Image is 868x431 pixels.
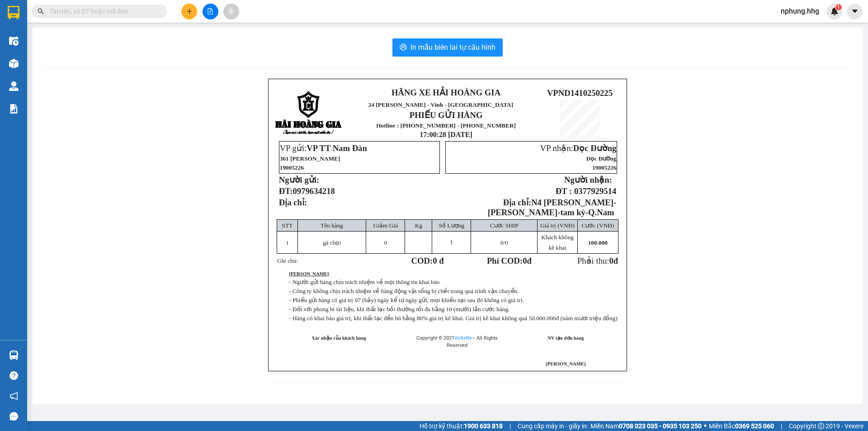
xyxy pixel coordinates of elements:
span: - Phiếu gửi hàng có giá trị 07 (bảy) ngày kể từ ngày gửi, mọi khiếu nại sau đó không có giá trị. [289,297,524,303]
span: 24 [PERSON_NAME] - Vinh - [GEOGRAPHIC_DATA] [6,30,71,54]
img: logo [3,38,5,82]
strong: ĐT : [556,186,572,196]
span: printer [400,43,407,52]
span: Ghi chú: [277,257,298,264]
img: logo [275,91,343,136]
strong: Phí COD: đ [487,256,532,265]
a: VeXeRe [454,335,472,341]
span: 0979634218 [293,186,335,196]
button: plus [181,4,197,19]
img: warehouse-icon [9,81,19,91]
span: - Người gửi hàng chịu trách nhiệm về mọi thông tin khai báo [289,279,439,285]
span: 0 đ [433,256,443,265]
strong: PHIẾU GỬI HÀNG [410,110,483,120]
img: icon-new-feature [830,7,839,15]
span: | [781,421,782,431]
span: ⚪️ [704,424,707,428]
span: Số Lượng [439,222,464,229]
span: Kg [415,222,422,229]
span: Miền Nam [590,421,702,431]
span: 24 [PERSON_NAME] - Vinh - [GEOGRAPHIC_DATA] [368,101,514,108]
span: 17:00:28 [DATE] [420,131,472,138]
span: Cước SHIP [490,222,519,229]
span: [PERSON_NAME] [546,361,585,366]
span: Cung cấp máy in - giấy in: [518,421,588,431]
span: 0 [609,256,613,265]
span: STT [282,222,293,229]
strong: Người nhận: [564,175,612,185]
span: Địa chỉ: [279,198,307,207]
span: nphung.hhg [774,5,826,17]
span: Miền Bắc [709,421,774,431]
strong: N4 [PERSON_NAME]-[PERSON_NAME]-tam kỳ-Q.Nam [488,198,617,217]
span: plus [186,8,193,14]
span: search [38,8,44,14]
span: Copyright © 2021 – All Rights Reserved [416,335,498,348]
strong: NV tạo đơn hàng [547,336,584,341]
strong: COD: [411,256,444,265]
span: Giá trị (VNĐ) [540,222,575,229]
strong: HÃNG XE HẢI HOÀNG GIA [392,88,500,97]
span: Phải thu: [577,256,618,265]
strong: PHIẾU GỬI HÀNG [17,66,62,85]
span: VP TT Nam Đàn [307,143,367,153]
span: Hỗ trợ kỹ thuật: [420,421,503,431]
span: - Hàng có khai báo giá trị, khi thất lạc đền bù bằng 80% giá trị kê khai. Giá trị kê khai không q... [289,315,618,322]
span: 0 [523,256,527,265]
span: 361 [PERSON_NAME] [280,155,340,162]
button: aim [223,4,239,19]
img: warehouse-icon [9,350,19,360]
span: notification [9,392,18,400]
span: - Công ty không chịu trách nhiệm về hàng động vật sống bị chết trong quá trình vận chuyển. [289,288,519,294]
span: /0 [500,239,508,246]
strong: HÃNG XE HẢI HOÀNG GIA [11,9,68,28]
strong: Xác nhận của khách hàng [311,336,366,341]
span: Khách không kê khai [541,234,573,251]
span: 1 [450,239,453,246]
span: gà chọi [323,239,341,246]
span: 19005226 [280,164,304,171]
span: 100.000 [588,239,608,246]
button: printerIn mẫu biên lai tự cấu hình [392,38,503,57]
span: 1 [286,239,289,246]
img: solution-icon [9,104,19,114]
strong: Người gửi: [279,175,319,185]
span: Cước (VNĐ) [581,222,614,229]
img: warehouse-icon [9,59,19,68]
span: 0 [500,239,504,246]
span: file-add [207,8,213,14]
span: Dọc Đường [573,143,617,153]
strong: Địa chỉ: [503,198,531,207]
span: đ [613,256,618,265]
span: Dọc Đường [586,155,617,162]
span: Giảm Giá [373,222,398,229]
strong: 1900 633 818 [464,422,503,430]
sup: 1 [835,4,842,10]
strong: 0708 023 035 - 0935 103 250 [619,422,702,430]
input: Tìm tên, số ĐT hoặc mã đơn [50,6,156,16]
button: caret-down [847,4,863,19]
strong: ĐT: [279,186,335,196]
span: Tên hàng [321,222,343,229]
span: | [509,421,511,431]
span: : [289,271,330,276]
span: VPND1410250225 [547,88,613,98]
span: VP nhận: [540,143,617,153]
span: - Đối với phong bì tài liệu, khi thất lạc bồi thường tối đa bằng 10 (mười) lần cước hàng. [289,306,509,313]
span: message [9,412,18,421]
strong: 0369 525 060 [735,422,774,430]
span: 1 [837,4,840,10]
span: question-circle [9,371,18,380]
span: VP gửi: [280,143,367,153]
strong: Hotline : [PHONE_NUMBER] - [PHONE_NUMBER] [376,122,516,129]
img: warehouse-icon [9,36,19,46]
span: aim [228,8,234,14]
span: caret-down [851,7,859,15]
span: 0 [384,239,387,246]
span: 0377929514 [574,186,616,196]
strong: [PERSON_NAME] [289,271,329,276]
span: In mẫu biên lai tự cấu hình [410,42,495,53]
button: file-add [203,4,218,19]
img: logo-vxr [8,6,19,19]
span: 19005226 [592,164,616,171]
